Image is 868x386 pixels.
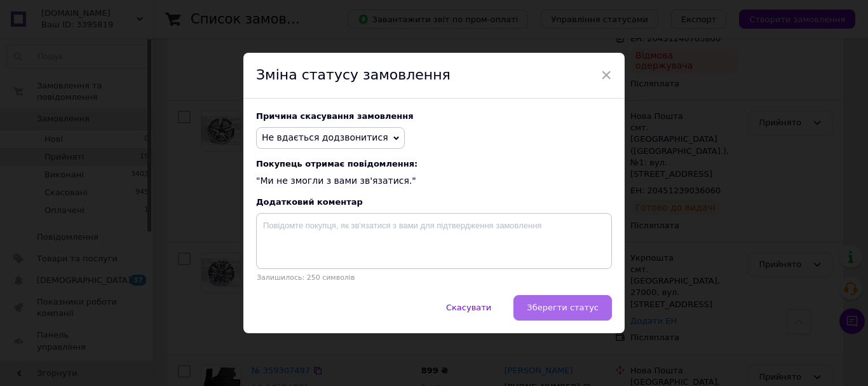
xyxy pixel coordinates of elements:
span: Скасувати [446,303,491,312]
div: Зміна статусу замовлення [243,53,625,99]
button: Зберегти статус [513,295,612,321]
div: Додатковий коментар [256,197,612,207]
button: Скасувати [433,295,505,321]
span: Не вдається додзвонитися [262,132,388,142]
span: Зберегти статус [527,303,599,312]
span: Покупець отримає повідомлення: [256,159,612,169]
span: × [600,64,612,86]
p: Залишилось: 250 символів [256,273,612,282]
div: "Ми не змогли з вами зв'язатися." [256,159,612,188]
div: Причина скасування замовлення [256,111,612,121]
